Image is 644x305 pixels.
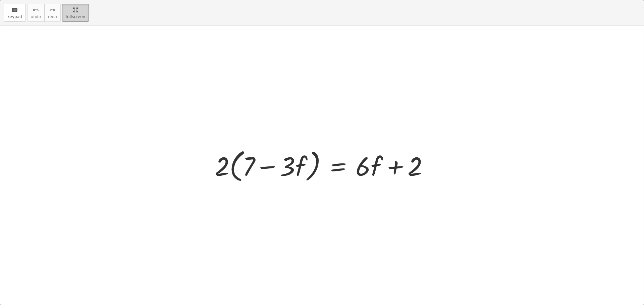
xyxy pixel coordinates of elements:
span: redo [48,14,57,19]
span: keypad [7,14,22,19]
span: fullscreen [66,14,85,19]
i: keyboard [11,6,18,14]
span: undo [31,14,41,19]
button: fullscreen [62,4,89,22]
button: keyboardkeypad [4,4,26,22]
button: undoundo [27,4,45,22]
i: undo [33,6,39,14]
i: redo [49,6,56,14]
button: redoredo [44,4,61,22]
